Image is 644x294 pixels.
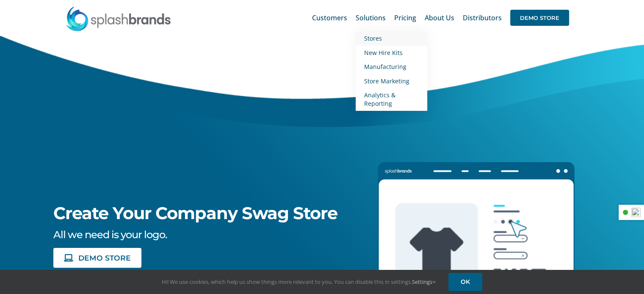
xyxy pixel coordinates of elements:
a: Distributors [463,4,502,31]
a: Customers [312,4,347,31]
a: Pricing [394,4,416,31]
nav: Main Menu [312,4,569,31]
span: All we need is your logo. [53,228,167,241]
a: Analytics & Reporting [356,88,427,110]
a: Stores [356,31,427,46]
a: DEMO STORE [53,248,141,268]
span: Customers [312,14,347,21]
span: DEMO STORE [78,254,131,261]
span: About Us [425,14,454,21]
a: Store Marketing [356,74,427,88]
span: New Hire Kits [364,49,403,57]
a: New Hire Kits [356,46,427,60]
a: Manufacturing [356,60,427,74]
img: SplashBrands.com Logo [66,6,171,31]
span: Create Your Company Swag Store [53,203,337,223]
span: Distributors [463,14,502,21]
span: Solutions [356,14,386,21]
span: Hi! We use cookies, which help us show things more relevant to you. You can disable this in setti... [162,278,436,286]
span: DEMO STORE [510,10,569,26]
span: Analytics & Reporting [364,91,395,107]
a: OK [448,273,482,291]
a: Settings [412,278,436,286]
span: Stores [364,34,382,42]
a: DEMO STORE [510,4,569,31]
span: Store Marketing [364,77,409,85]
span: Manufacturing [364,63,406,71]
span: Pricing [394,14,416,21]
